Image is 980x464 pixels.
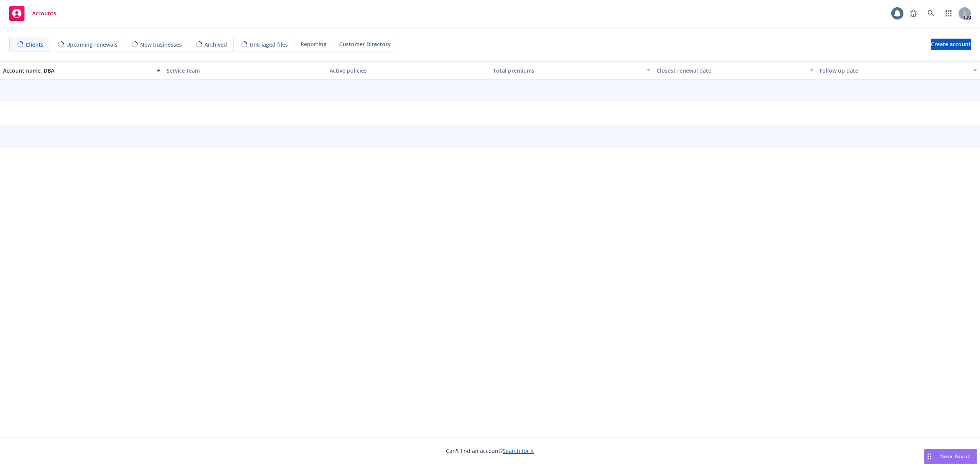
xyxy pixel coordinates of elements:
span: Clients [26,41,44,49]
div: Drag to move [924,449,934,464]
a: Create account [931,39,971,50]
a: Report a Bug [906,6,921,21]
div: Service team [167,67,324,75]
span: Reporting [301,40,327,48]
a: Search for it [503,447,534,454]
a: Accounts [6,3,59,24]
button: Service team [163,61,327,79]
a: Search [923,6,939,21]
button: Active policies [327,61,490,79]
span: Create account [931,37,971,52]
div: Active policies [330,67,487,75]
span: New businesses [140,41,182,49]
div: Follow up date [820,67,969,75]
span: Can't find an account? [446,447,534,455]
span: Upcoming renewals [66,41,118,49]
button: Closest renewal date [653,61,817,79]
span: Untriaged files [250,41,288,49]
button: Total premiums [490,61,653,79]
div: Account name, DBA [3,67,152,75]
span: Customer Directory [339,40,391,48]
a: Switch app [941,6,956,21]
div: Total premiums [493,67,642,75]
span: Archived [204,41,227,49]
div: Closest renewal date [657,67,805,75]
span: Nova Assist [940,453,970,459]
button: Nova Assist [924,449,977,464]
button: Follow up date [817,61,980,79]
span: Accounts [32,10,56,16]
